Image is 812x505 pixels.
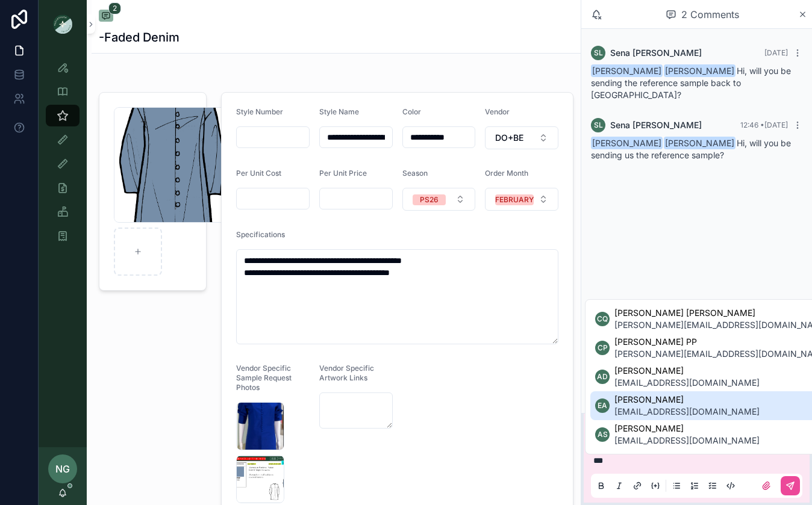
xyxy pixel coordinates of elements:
[598,343,608,353] span: CP
[236,107,283,116] span: Style Number
[236,364,292,392] span: Vendor Specific Sample Request Photos
[55,462,70,476] span: NG
[597,314,608,324] span: CQ
[485,107,510,116] span: Vendor
[591,138,791,160] span: Hi, will you be sending us the reference sample?
[485,126,558,149] button: Select Button
[614,435,760,447] span: [EMAIL_ADDRESS][DOMAIN_NAME]
[594,48,603,58] span: SL
[236,169,281,178] span: Per Unit Cost
[764,48,788,57] span: [DATE]
[485,169,528,178] span: Order Month
[99,10,113,24] button: 2
[39,48,87,262] div: scrollable content
[319,107,359,116] span: Style Name
[495,132,523,144] span: DO+BE
[664,137,735,149] span: [PERSON_NAME]
[591,137,663,149] span: [PERSON_NAME]
[610,119,702,131] span: Sena [PERSON_NAME]
[495,194,534,205] div: FEBRUARY
[740,120,788,129] span: 12:46 • [DATE]
[614,365,760,377] span: [PERSON_NAME]
[420,194,439,205] div: PS26
[108,2,121,14] span: 2
[614,423,760,435] span: [PERSON_NAME]
[664,64,735,77] span: [PERSON_NAME]
[597,372,608,382] span: AD
[402,169,428,178] span: Season
[402,107,421,116] span: Color
[614,394,760,406] span: [PERSON_NAME]
[99,29,180,46] h1: -Faded Denim
[614,406,760,418] span: [EMAIL_ADDRESS][DOMAIN_NAME]
[598,430,608,439] span: AS
[614,377,760,389] span: [EMAIL_ADDRESS][DOMAIN_NAME]
[236,230,285,239] span: Specifications
[485,188,558,211] button: Select Button
[402,188,476,211] button: Select Button
[594,120,603,130] span: SL
[319,364,374,382] span: Vendor Specific Artwork Links
[681,7,739,22] span: 2 Comments
[610,47,702,59] span: Sena [PERSON_NAME]
[319,169,367,178] span: Per Unit Price
[591,64,663,77] span: [PERSON_NAME]
[591,66,791,100] span: Hi, will you be sending the reference sample back to [GEOGRAPHIC_DATA]?
[598,401,607,411] span: EA
[53,14,72,34] img: App logo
